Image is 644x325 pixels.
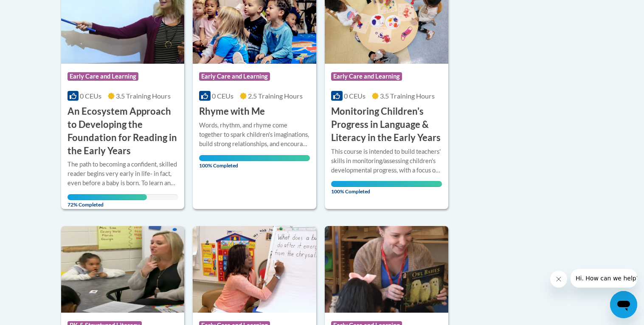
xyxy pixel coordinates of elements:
div: The path to becoming a confident, skilled reader begins very early in life- in fact, even before ... [67,160,178,188]
div: Your progress [199,155,310,161]
span: Early Care and Learning [67,72,138,81]
span: Hi. How can we help? [5,6,69,13]
span: 2.5 Training Hours [248,92,303,100]
img: Course Logo [61,226,185,313]
span: 0 CEUs [212,92,233,100]
img: Course Logo [325,226,448,313]
div: Words, rhythm, and rhyme come together to spark children's imaginations, build strong relationshi... [199,121,310,149]
iframe: Button to launch messaging window [610,291,637,318]
img: Course Logo [193,226,316,313]
iframe: Close message [550,271,567,288]
div: This course is intended to build teachers' skills in monitoring/assessing children's developmenta... [331,147,442,175]
span: 3.5 Training Hours [116,92,171,100]
span: 3.5 Training Hours [380,92,435,100]
span: 100% Completed [199,155,310,169]
span: Early Care and Learning [199,72,270,81]
span: 72% Completed [67,194,147,208]
h3: Monitoring Children's Progress in Language & Literacy in the Early Years [331,105,442,144]
h3: Rhyme with Me [199,105,265,118]
span: 0 CEUs [344,92,366,100]
span: 0 CEUs [80,92,101,100]
iframe: Message from company [571,269,637,288]
div: Your progress [67,194,147,200]
span: 100% Completed [331,181,442,195]
h3: An Ecosystem Approach to Developing the Foundation for Reading in the Early Years [67,105,178,157]
span: Early Care and Learning [331,72,402,81]
div: Your progress [331,181,442,187]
